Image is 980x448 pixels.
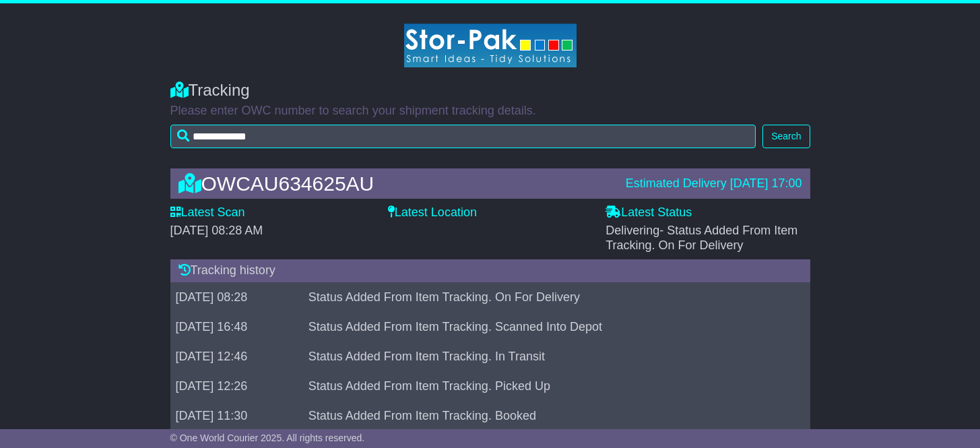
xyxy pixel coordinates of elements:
td: [DATE] 08:28 [170,282,303,312]
p: Please enter OWC number to search your shipment tracking details. [170,104,810,119]
td: [DATE] 12:46 [170,342,303,371]
label: Latest Scan [170,205,245,220]
div: OWCAU634625AU [172,172,619,195]
td: [DATE] 11:30 [170,401,303,430]
td: [DATE] 12:26 [170,371,303,401]
span: © One World Courier 2025. All rights reserved. [170,433,365,443]
td: Status Added From Item Tracking. In Transit [303,342,793,371]
div: Estimated Delivery [DATE] 17:00 [626,177,802,191]
label: Latest Location [388,205,477,220]
td: Status Added From Item Tracking. Picked Up [303,371,793,401]
td: [DATE] 16:48 [170,312,303,342]
div: Tracking [170,81,810,100]
td: Status Added From Item Tracking. Booked [303,401,793,430]
span: [DATE] 08:28 AM [170,224,263,237]
button: Search [762,125,810,148]
td: Status Added From Item Tracking. Scanned Into Depot [303,312,793,342]
img: GetCustomerLogo [404,24,577,67]
label: Latest Status [606,205,692,220]
div: Tracking history [170,259,810,282]
span: - Status Added From Item Tracking. On For Delivery [606,224,797,252]
td: Status Added From Item Tracking. On For Delivery [303,282,793,312]
span: Delivering [606,224,797,252]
